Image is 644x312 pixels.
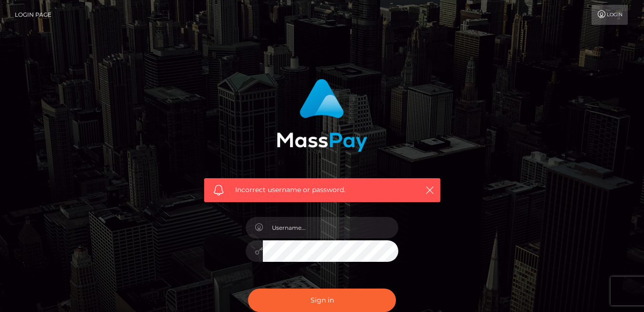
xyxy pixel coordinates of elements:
[235,185,409,195] span: Incorrect username or password.
[15,5,52,25] a: Login Page
[248,289,396,312] button: Sign in
[592,5,628,25] a: Login
[277,79,367,152] img: MassPay Login
[263,217,398,238] input: Username...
